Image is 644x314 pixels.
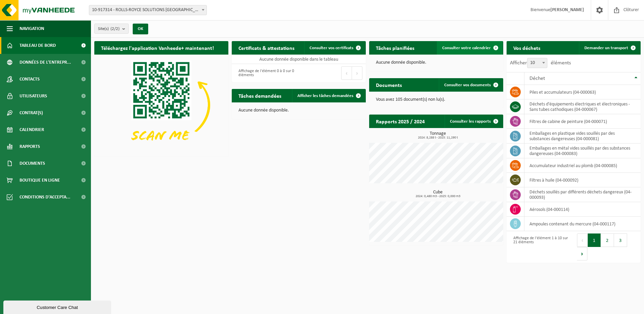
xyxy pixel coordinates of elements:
[20,155,45,172] span: Documents
[94,55,228,155] img: Download de VHEPlus App
[341,66,352,80] button: Previous
[235,66,295,81] div: Affichage de l'élément 0 à 0 sur 0 éléments
[524,99,641,114] td: déchets d'équipements électriques et électroniques - Sans tubes cathodiques (04-000067)
[232,41,301,54] h2: Certificats & attestations
[3,299,112,314] iframe: chat widget
[614,233,627,247] button: 3
[292,89,365,102] a: Afficher les tâches demandées
[304,41,365,55] a: Consulter vos certificats
[98,24,120,34] span: Site(s)
[524,173,641,187] td: filtres à huile (04-000092)
[584,46,628,50] span: Demander un transport
[89,5,207,15] span: 10-917314 - ROLLS-ROYCE SOLUTIONS LIÈGE SA - GRÂCE-HOLLOGNE
[238,108,359,113] p: Aucune donnée disponible.
[20,172,60,189] span: Boutique en ligne
[524,114,641,129] td: filtres de cabine de peinture (04-000071)
[442,46,491,50] span: Consulter votre calendrier
[527,58,547,68] span: 10
[20,189,70,206] span: Conditions d'accepta...
[232,55,366,64] td: Aucune donnée disponible dans le tableau
[373,195,503,198] span: 2024: 0,480 m3 - 2025: 0,000 m3
[369,115,431,128] h2: Rapports 2025 / 2024
[20,121,44,138] span: Calendrier
[376,97,496,102] p: Vous avez 105 document(s) non lu(s).
[376,60,496,65] p: Aucune donnée disponible.
[579,41,640,55] a: Demander un transport
[20,37,56,54] span: Tableau de bord
[524,187,641,202] td: déchets souillés par différents déchets dangereux (04-000093)
[524,129,641,144] td: emballages en plastique vides souillés par des substances dangereuses (04-000081)
[373,136,503,139] span: 2024: 8,288 t - 2025: 11,290 t
[529,76,545,81] span: Déchet
[524,158,641,173] td: accumulateur industriel au plomb (04-000085)
[369,41,421,54] h2: Tâches planifiées
[94,41,221,54] h2: Téléchargez l'application Vanheede+ maintenant!
[20,88,47,104] span: Utilisateurs
[352,66,362,80] button: Next
[524,202,641,217] td: aérosols (04-000114)
[232,89,288,102] h2: Tâches demandées
[588,233,601,247] button: 1
[20,104,43,121] span: Contrat(s)
[550,7,584,12] strong: [PERSON_NAME]
[437,41,503,55] a: Consulter votre calendrier
[20,54,71,71] span: Données de l'entrepr...
[527,58,547,68] span: 10
[20,138,40,155] span: Rapports
[601,233,614,247] button: 2
[20,20,44,37] span: Navigation
[110,27,120,31] count: (2/2)
[373,131,503,139] h3: Tonnage
[20,71,40,88] span: Contacts
[507,41,547,54] h2: Vos déchets
[373,190,503,198] h3: Cube
[577,233,588,247] button: Previous
[310,46,353,50] span: Consulter vos certificats
[444,83,491,87] span: Consulter vos documents
[133,24,148,34] button: OK
[297,94,353,98] span: Afficher les tâches demandées
[510,233,570,261] div: Affichage de l'élément 1 à 10 sur 21 éléments
[510,60,571,66] label: Afficher éléments
[445,115,503,128] a: Consulter les rapports
[94,24,129,34] button: Site(s)(2/2)
[89,5,206,15] span: 10-917314 - ROLLS-ROYCE SOLUTIONS LIÈGE SA - GRÂCE-HOLLOGNE
[524,85,641,99] td: Piles et accumulateurs (04-000063)
[524,144,641,158] td: emballages en métal vides souillés par des substances dangereuses (04-000083)
[524,217,641,231] td: ampoules contenant du mercure (04-000117)
[439,78,503,92] a: Consulter vos documents
[577,247,587,260] button: Next
[369,78,409,91] h2: Documents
